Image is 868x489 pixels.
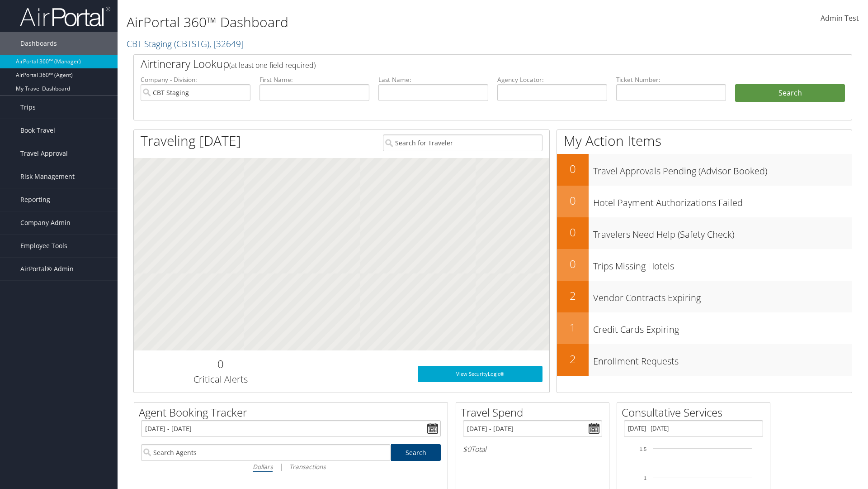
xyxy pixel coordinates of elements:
[141,75,250,84] label: Company - Division:
[141,373,300,386] h3: Critical Alerts
[821,5,859,33] a: Admin Test
[20,119,55,142] span: Book Travel
[557,186,852,217] a: 0Hotel Payment Authorizations Failed
[20,96,36,119] span: Trips
[141,131,241,150] h1: Traveling [DATE]
[20,235,67,257] span: Employee Tools
[229,60,316,70] span: (at least one field required)
[20,32,57,55] span: Dashboards
[557,344,852,376] a: 2Enrollment Requests
[821,13,859,23] span: Admin Test
[20,142,68,165] span: Travel Approval
[20,211,71,234] span: Company Admin
[622,405,770,420] h2: Consultative Services
[20,258,74,280] span: AirPortal® Admin
[253,462,273,471] i: Dollars
[461,405,609,420] h2: Travel Spend
[593,319,852,336] h3: Credit Cards Expiring
[20,188,50,211] span: Reporting
[593,255,852,273] h3: Trips Missing Hotels
[127,38,244,50] a: CBT Staging
[557,131,852,150] h1: My Action Items
[557,161,589,177] h2: 0
[735,84,845,102] button: Search
[557,154,852,186] a: 0Travel Approvals Pending (Advisor Booked)
[209,38,244,50] span: , [ 32649 ]
[20,165,75,188] span: Risk Management
[557,351,589,367] h2: 2
[557,256,589,272] h2: 0
[141,444,391,461] input: Search Agents
[557,281,852,312] a: 2Vendor Contracts Expiring
[259,75,369,84] label: First Name:
[557,320,589,335] h2: 1
[593,224,852,241] h3: Travelers Need Help (Safety Check)
[139,405,448,420] h2: Agent Booking Tracker
[127,13,615,32] h1: AirPortal 360™ Dashboard
[616,75,726,84] label: Ticket Number:
[640,446,646,452] tspan: 1.5
[593,287,852,304] h3: Vendor Contracts Expiring
[141,56,785,72] h2: Airtinerary Lookup
[174,38,209,50] span: ( CBTSTG )
[391,444,441,461] a: Search
[644,475,646,481] tspan: 1
[593,350,852,368] h3: Enrollment Requests
[141,356,300,372] h2: 0
[557,225,589,240] h2: 0
[141,461,441,472] div: |
[463,444,471,454] span: $0
[593,192,852,209] h3: Hotel Payment Authorizations Failed
[20,6,110,27] img: airportal-logo.png
[378,75,488,84] label: Last Name:
[289,462,325,471] i: Transactions
[557,288,589,303] h2: 2
[557,249,852,281] a: 0Trips Missing Hotels
[418,366,542,382] a: View SecurityLogic®
[497,75,607,84] label: Agency Locator:
[557,312,852,344] a: 1Credit Cards Expiring
[593,160,852,177] h3: Travel Approvals Pending (Advisor Booked)
[557,217,852,249] a: 0Travelers Need Help (Safety Check)
[557,193,589,208] h2: 0
[383,134,542,151] input: Search for Traveler
[463,444,602,454] h6: Total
